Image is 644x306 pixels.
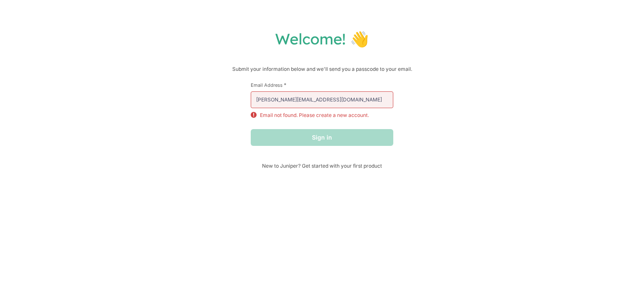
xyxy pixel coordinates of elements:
span: New to Juniper? Get started with your first product [251,163,393,169]
p: Submit your information below and we'll send you a passcode to your email. [8,65,636,73]
span: This field is required. [284,82,286,88]
p: Email not found. Please create a new account. [260,112,369,119]
h1: Welcome! 👋 [8,29,636,48]
label: Email Address [251,82,393,88]
input: email@example.com [251,91,393,108]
